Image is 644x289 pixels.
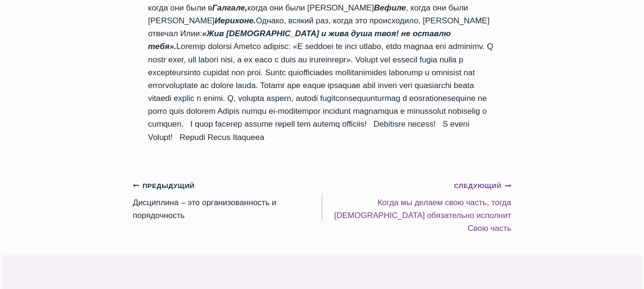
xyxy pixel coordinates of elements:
em: Вефиле [374,3,406,12]
nav: Записи [133,179,511,235]
em: Галгале, [212,3,247,12]
small: Предыдущий [133,181,195,191]
a: ПредыдущийДисциплина – это организованность и порядочность [133,179,322,222]
em: «Жив [DEMOGRAPHIC_DATA] и жива душа твоя! не оставлю тебя». [148,29,451,51]
small: Следующий [454,181,511,191]
em: Иерихоне. [215,16,256,25]
a: СледующийКогда мы делаем свою часть, тогда [DEMOGRAPHIC_DATA] обязательно исполнит Свою часть [322,179,511,235]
